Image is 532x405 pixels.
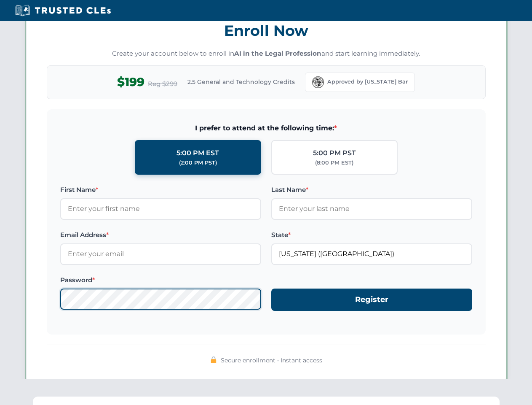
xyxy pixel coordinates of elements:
[47,17,486,44] h3: Enroll Now
[271,289,472,311] button: Register
[271,243,472,265] input: Florida (FL)
[221,356,322,365] span: Secure enrollment • Instant access
[271,230,472,240] label: State
[210,356,217,363] img: 🔒
[271,185,472,195] label: Last Name
[148,79,177,89] span: Reg $299
[117,73,144,92] span: $199
[60,243,261,265] input: Enter your email
[60,123,472,134] span: I prefer to attend at the following time:
[60,275,261,285] label: Password
[315,159,353,167] div: (8:00 PM EST)
[60,198,261,219] input: Enter your first name
[13,4,113,17] img: Trusted CLEs
[327,78,408,86] span: Approved by [US_STATE] Bar
[60,230,261,240] label: Email Address
[271,198,472,219] input: Enter your last name
[47,49,486,59] p: Create your account below to enroll in and start learning immediately.
[179,159,217,167] div: (2:00 PM PST)
[60,185,261,195] label: First Name
[234,49,321,57] strong: AI in the Legal Profession
[312,76,324,88] img: Florida Bar
[176,148,219,159] div: 5:00 PM EST
[187,77,295,86] span: 2.5 General and Technology Credits
[313,148,356,159] div: 5:00 PM PST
